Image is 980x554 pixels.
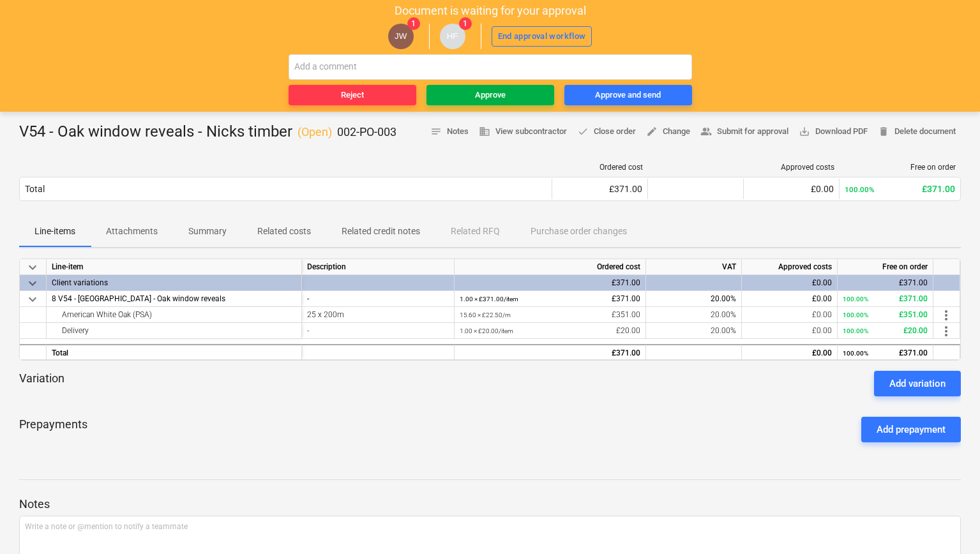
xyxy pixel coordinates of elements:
small: 100.00% [843,296,868,303]
button: End approval workflow [492,26,592,47]
span: 1 [407,17,420,30]
small: 100.00% [845,185,875,194]
div: Delivery [52,323,296,338]
div: 25 x 200m [307,307,449,323]
div: £0.00 [749,184,834,194]
div: £371.00 [843,291,928,307]
div: American White Oak (PSA) [52,307,296,322]
button: Close order [572,122,641,142]
div: 20.00% [646,323,742,339]
div: Free on order [838,259,933,275]
small: 1.00 × £371.00 / item [460,296,518,303]
div: £371.00 [845,184,955,194]
span: done [577,126,589,137]
small: 1.00 × £20.00 / item [460,327,513,334]
span: JW [395,31,407,41]
div: Description [302,259,455,275]
span: notes [430,126,442,137]
span: 8 V54 - North Barn - Oak window reveals [52,294,225,303]
span: edit [646,126,658,137]
button: Add prepayment [861,417,961,442]
p: Related costs [257,225,311,238]
div: - [307,291,449,307]
div: Reject [341,88,364,103]
p: Related credit notes [342,225,420,238]
div: £0.00 [747,291,832,307]
div: Free on order [845,163,956,172]
div: - [307,323,449,339]
span: Submit for approval [700,124,788,139]
span: Close order [577,124,636,139]
span: save_alt [799,126,810,137]
small: 100.00% [843,327,868,334]
p: ( Open ) [298,124,332,140]
div: 20.00% [646,291,742,307]
div: £0.00 [747,275,832,291]
div: Ordered cost [557,163,643,172]
input: Add a comment [289,54,692,80]
p: Notes [19,497,961,512]
div: £351.00 [460,307,640,323]
div: £20.00 [460,323,640,339]
div: V54 - Oak window reveals - Nicks timber [19,122,396,142]
span: Delete document [878,124,956,139]
p: 002-PO-003 [337,124,396,140]
div: £371.00 [460,345,640,361]
span: Download PDF [799,124,868,139]
span: Notes [430,124,469,139]
span: more_vert [939,324,954,339]
div: £371.00 [460,275,640,291]
div: £371.00 [460,291,640,307]
div: £371.00 [843,275,928,291]
div: Total [47,344,302,360]
small: 100.00% [843,350,868,357]
div: Client variations [52,275,296,290]
p: Line-items [34,225,75,238]
button: Reject [289,85,416,105]
button: View subcontractor [474,122,572,142]
span: Change [646,124,690,139]
button: Change [641,122,695,142]
div: Add variation [889,375,946,392]
div: £20.00 [843,323,928,339]
div: VAT [646,259,742,275]
span: keyboard_arrow_down [25,292,40,307]
small: 15.60 × £22.50 / m [460,311,511,318]
button: Approve and send [564,85,692,105]
div: £0.00 [747,307,832,323]
p: Variation [19,371,64,396]
div: Approved costs [742,259,838,275]
button: Approve [426,85,554,105]
div: Approve [475,88,506,103]
div: Add prepayment [877,421,946,438]
div: Approved costs [749,163,834,172]
button: Submit for approval [695,122,794,142]
div: £0.00 [747,323,832,339]
div: £351.00 [843,307,928,323]
span: HF [447,31,458,41]
p: Attachments [106,225,158,238]
div: Total [25,184,45,194]
button: Download PDF [794,122,873,142]
div: Ordered cost [455,259,646,275]
button: Delete document [873,122,961,142]
p: Document is waiting for your approval [395,3,586,19]
div: 20.00% [646,307,742,323]
div: £371.00 [843,345,928,361]
div: Approve and send [595,88,661,103]
div: £371.00 [557,184,642,194]
div: Jasmin Westcarr [388,24,414,49]
span: View subcontractor [479,124,567,139]
span: business [479,126,490,137]
button: Add variation [874,371,961,396]
span: keyboard_arrow_down [25,276,40,291]
span: delete [878,126,889,137]
div: £0.00 [747,345,832,361]
span: people_alt [700,126,712,137]
small: 100.00% [843,311,868,318]
p: Prepayments [19,417,87,442]
span: 1 [459,17,472,30]
div: Line-item [47,259,302,275]
div: End approval workflow [498,29,586,44]
span: keyboard_arrow_down [25,260,40,275]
